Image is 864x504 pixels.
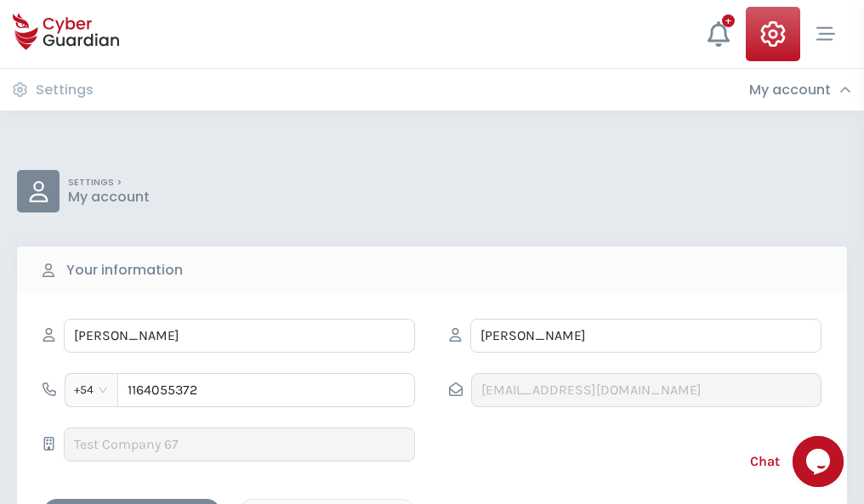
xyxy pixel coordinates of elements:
h3: My account [749,82,831,99]
p: SETTINGS > [68,177,150,189]
h3: Settings [36,82,94,99]
b: Your information [66,260,183,280]
div: My account [749,82,851,99]
span: +54 [74,377,109,403]
iframe: chat widget [793,436,847,487]
div: + [722,14,735,27]
span: Chat [750,451,780,472]
p: My account [68,189,150,206]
